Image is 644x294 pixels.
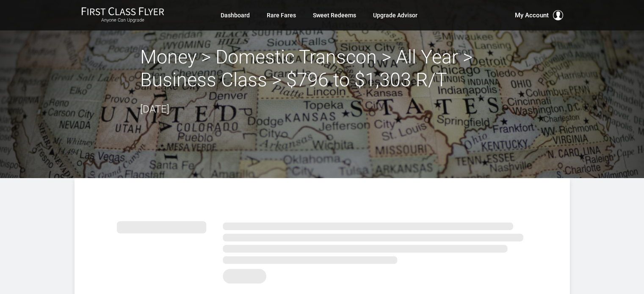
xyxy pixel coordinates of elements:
[140,103,169,115] time: [DATE]
[267,8,296,23] a: Rare Fares
[81,7,164,16] img: First Class Flyer
[313,8,356,23] a: Sweet Redeems
[515,10,563,20] button: My Account
[515,10,549,20] span: My Account
[373,8,417,23] a: Upgrade Advisor
[81,7,164,24] a: First Class FlyerAnyone Can Upgrade
[140,46,504,91] h2: Money > Domestic Transcon > All Year > Business Class > $796 to $1,303 R/T
[81,17,164,23] small: Anyone Can Upgrade
[221,8,250,23] a: Dashboard
[117,212,528,289] img: summary.svg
